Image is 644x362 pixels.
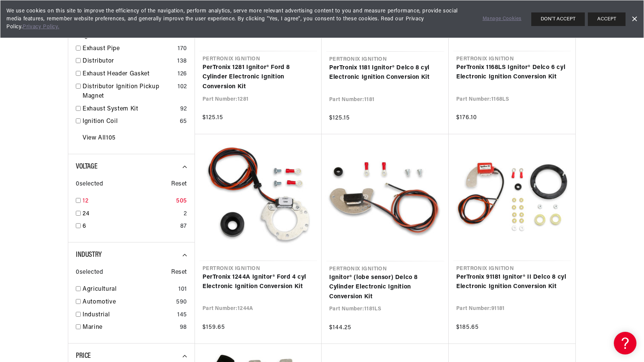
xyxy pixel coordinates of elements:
[76,251,102,259] span: Industry
[588,12,626,26] button: ACCEPT
[456,63,568,82] a: PerTronix 1168LS Ignitor® Delco 6 cyl Electronic Ignition Conversion Kit
[180,222,187,232] div: 87
[202,273,314,292] a: PerTronix 1244A Ignitor® Ford 4 cyl Electronic Ignition Conversion Kit
[76,179,103,189] span: 0 selected
[178,69,187,79] div: 126
[23,24,59,30] a: Privacy Policy.
[456,273,568,292] a: PerTronix 91181 Ignitor® II Delco 8 cyl Electronic Ignition Conversion Kit
[176,298,187,307] div: 590
[171,268,187,278] span: Reset
[531,12,585,26] button: DON'T ACCEPT
[184,209,187,219] div: 2
[329,273,441,302] a: Ignitor® (lobe sensor) Delco 8 Cylinder Electronic Ignition Conversion Kit
[178,285,187,295] div: 101
[76,163,97,170] span: Voltage
[76,352,91,360] span: Price
[83,117,177,127] a: Ignition Coil
[483,15,521,23] a: Manage Cookies
[83,323,177,333] a: Marine
[180,104,187,114] div: 92
[177,57,187,66] div: 138
[180,117,187,127] div: 65
[178,82,187,92] div: 102
[83,298,173,307] a: Automotive
[178,44,187,54] div: 170
[329,63,441,83] a: PerTronix 1181 Ignitor® Delco 8 cyl Electronic Ignition Conversion Kit
[171,179,187,189] span: Reset
[83,310,174,320] a: Industrial
[83,57,174,66] a: Distributor
[83,133,116,143] a: View All 105
[176,196,187,206] div: 505
[180,323,187,333] div: 98
[83,196,173,206] a: 12
[76,268,103,278] span: 0 selected
[6,7,472,31] span: We use cookies on this site to improve the efficiency of the navigation, perform analytics, serve...
[83,222,177,232] a: 6
[83,104,177,114] a: Exhaust System Kit
[202,63,314,92] a: PerTronix 1281 Ignitor® Ford 8 Cylinder Electronic Ignition Conversion Kit
[83,82,175,101] a: Distributor Ignition Pickup Magnet
[83,69,175,79] a: Exhaust Header Gasket
[83,209,181,219] a: 24
[83,44,175,54] a: Exhaust Pipe
[629,14,640,25] a: Dismiss Banner
[83,285,175,295] a: Agricultural
[177,310,187,320] div: 145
